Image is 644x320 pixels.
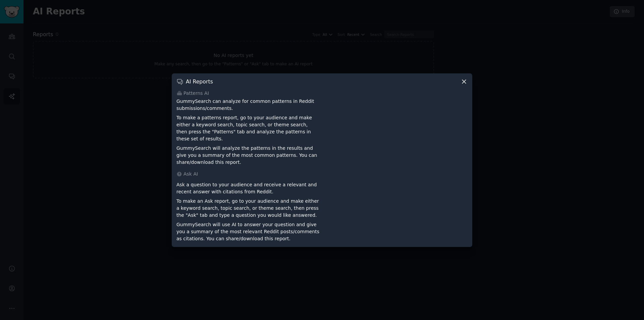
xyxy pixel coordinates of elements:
[324,98,468,158] iframe: YouTube video player
[176,171,468,178] div: Ask AI
[176,198,320,219] p: To make an Ask report, go to your audience and make either a keyword search, topic search, or the...
[176,181,320,195] p: Ask a question to your audience and receive a relevant and recent answer with citations from Reddit.
[176,221,320,242] p: GummySearch will use AI to answer your question and give you a summary of the most relevant Reddi...
[186,78,213,85] h3: AI Reports
[176,145,320,166] p: GummySearch will analyze the patterns in the results and give you a summary of the most common pa...
[176,90,468,97] div: Patterns AI
[176,98,320,112] p: GummySearch can analyze for common patterns in Reddit submissions/comments.
[176,114,320,142] p: To make a patterns report, go to your audience and make either a keyword search, topic search, or...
